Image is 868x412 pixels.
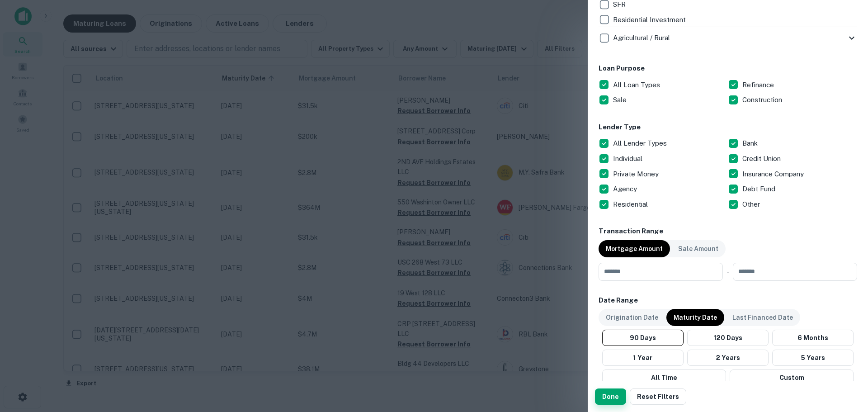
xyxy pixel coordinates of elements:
p: Bank [742,138,759,149]
iframe: Chat Widget [823,340,868,383]
button: 2 Years [687,350,769,366]
p: Other [742,199,762,210]
p: Origination Date [606,313,658,322]
h6: Date Range [599,295,857,306]
h6: Loan Purpose [599,63,857,74]
button: 6 Months [772,330,854,346]
p: Credit Union [742,153,783,164]
p: Debt Fund [742,184,777,194]
p: Construction [742,95,784,105]
p: Agency [613,184,639,194]
p: Private Money [613,169,660,180]
p: Maturity Date [674,313,717,322]
p: Agricultural / Rural [613,33,672,43]
p: All Lender Types [613,138,669,149]
p: Insurance Company [742,169,806,180]
p: All Loan Types [613,80,662,90]
button: 5 Years [772,350,854,366]
button: All Time [602,369,726,386]
p: Residential [613,199,650,210]
div: - [726,263,729,281]
button: 1 Year [602,350,684,366]
p: Residential Investment [613,14,688,25]
button: Reset Filters [630,388,686,405]
p: Refinance [742,80,776,90]
button: 120 Days [687,330,769,346]
h6: Transaction Range [599,226,857,237]
p: Sale [613,95,628,105]
button: Custom [730,369,854,386]
p: Sale Amount [678,244,718,254]
button: 90 Days [602,330,684,346]
h6: Lender Type [599,122,857,133]
p: Last Financed Date [732,313,793,322]
p: Individual [613,153,644,164]
p: Mortgage Amount [606,244,663,254]
div: Agricultural / Rural [599,27,857,49]
button: Done [595,388,626,405]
